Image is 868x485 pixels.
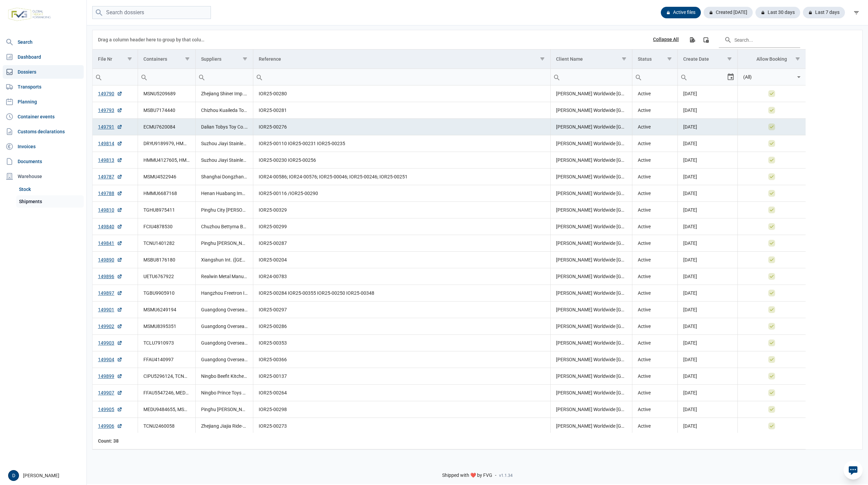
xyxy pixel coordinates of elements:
span: [DATE] [683,407,697,412]
td: DRYU9189979, HMMU6056692, KOCU4246426 [138,135,195,152]
span: [DATE] [683,174,697,179]
td: IOR25-00110 IOR25-00231 IOR25-00235 [253,135,550,152]
td: [PERSON_NAME] Worldwide [GEOGRAPHIC_DATA] [550,418,632,434]
td: [PERSON_NAME] Worldwide [GEOGRAPHIC_DATA] [550,235,632,252]
input: Filter cell [738,69,795,85]
td: Zhejiang Jiajia Ride-on Co., Ltd. [195,418,253,434]
td: MSMU4522946 [138,169,195,185]
div: Search box [93,69,105,85]
a: 149906 [98,423,122,429]
td: Active [632,152,678,169]
div: Client Name [556,56,583,62]
td: Active [632,235,678,252]
td: Column Containers [138,50,195,69]
div: Search box [138,69,150,85]
td: IOR25-00353 [253,335,550,351]
a: 149813 [98,157,122,163]
span: Show filter options for column 'File Nr' [127,56,132,61]
span: Shipped with ❤️ by FVG [442,472,492,479]
input: Search dossiers [92,6,211,19]
td: Column Client Name [550,50,632,69]
td: [PERSON_NAME] Worldwide [GEOGRAPHIC_DATA] [550,135,632,152]
td: [PERSON_NAME] Worldwide [GEOGRAPHIC_DATA] [550,368,632,385]
td: Active [632,202,678,218]
td: Henan Huabang Implement & Cooker Co., Ltd. [195,185,253,202]
a: Documents [3,155,84,168]
div: Search box [678,69,690,85]
td: [PERSON_NAME] Worldwide [GEOGRAPHIC_DATA] [550,169,632,185]
td: TCNU1401282 [138,235,195,252]
div: Create Date [683,56,709,62]
td: [PERSON_NAME] Worldwide [GEOGRAPHIC_DATA] [550,268,632,285]
td: Zhejiang Shiner Imp. & Exp. Co., Ltd. [195,85,253,102]
span: Show filter options for column 'Allow Booking' [795,56,800,61]
td: MSBU8176180 [138,252,195,268]
span: [DATE] [683,91,697,96]
td: Active [632,368,678,385]
td: Hangzhou Freetron Industrial Co., Ltd., Ningbo Wansheng Import and Export Co., Ltd., [GEOGRAPHIC_... [195,285,253,302]
td: Ningbo Prince Toys Co., Ltd. [195,385,253,401]
td: Xiangshun Int. ([GEOGRAPHIC_DATA]) Trading Co., Ltd. [195,252,253,268]
td: TCLU7910973 [138,335,195,351]
div: Search box [632,69,645,85]
td: Active [632,169,678,185]
td: Guangdong Overseas Chinese Enterprises Co., Ltd. [195,335,253,351]
a: 149897 [98,290,122,296]
td: [PERSON_NAME] Worldwide [GEOGRAPHIC_DATA] [550,351,632,368]
a: Stock [16,183,84,195]
div: Suppliers [201,56,221,62]
td: HMMU6687168 [138,185,195,202]
a: 149793 [98,107,122,114]
td: Shanghai Dongzhan International Trade. Co. Ltd., Shenzhen Universal Industrial Co., Ltd. [195,169,253,185]
td: [PERSON_NAME] Worldwide [GEOGRAPHIC_DATA] [550,102,632,119]
span: [DATE] [683,224,697,229]
span: [DATE] [683,340,697,346]
td: Suzhou Jiayi Stainless Steel Products Co., Ltd. [195,152,253,169]
a: Transports [3,80,84,94]
span: Show filter options for column 'Containers' [185,56,190,61]
td: [PERSON_NAME] Worldwide [GEOGRAPHIC_DATA] [550,285,632,302]
span: - [495,472,496,479]
td: FFAU5547246, MEDU7519290, TLLU7597682, TXGU4262199 [138,385,195,401]
td: Filter cell [550,69,632,85]
td: Pinghu [PERSON_NAME] Baby Carrier Co., Ltd. [195,401,253,418]
span: Show filter options for column 'Status' [667,56,672,61]
a: 149902 [98,323,122,330]
span: [DATE] [683,373,697,379]
td: Active [632,268,678,285]
td: Active [632,85,678,102]
input: Filter cell [551,69,632,85]
div: Last 7 days [803,7,845,18]
a: 149791 [98,123,122,130]
td: Filter cell [253,69,550,85]
a: 149903 [98,339,122,346]
td: Chuzhou Bettyma Baby Carrier Co., Ltd. [195,218,253,235]
td: Active [632,285,678,302]
a: Customs declarations [3,125,84,138]
button: D [8,470,19,481]
a: Invoices [3,140,84,153]
td: [PERSON_NAME] Worldwide [GEOGRAPHIC_DATA] [550,335,632,351]
span: [DATE] [683,207,697,213]
td: [PERSON_NAME] Worldwide [GEOGRAPHIC_DATA] [550,185,632,202]
td: IOR25-00287 [253,235,550,252]
input: Filter cell [632,69,677,85]
td: IOR25-00329 [253,202,550,218]
td: IOR25-00297 [253,302,550,318]
td: IOR25-00281 [253,102,550,119]
td: [PERSON_NAME] Worldwide [GEOGRAPHIC_DATA] [550,152,632,169]
span: [DATE] [683,324,697,329]
div: Warehouse [3,170,84,183]
td: IOR25-00276 [253,119,550,135]
td: MSBU7174440 [138,102,195,119]
a: Shipments [16,195,84,208]
td: Pinghu City [PERSON_NAME] Xing Children's Products Co., Ltd. [195,202,253,218]
input: Filter cell [678,69,726,85]
a: 149904 [98,356,122,363]
div: File Nr [98,56,112,62]
td: IOR25-00264 [253,385,550,401]
a: Planning [3,95,84,109]
td: IOR25-00116 /IOR25-00290 [253,185,550,202]
td: Active [632,252,678,268]
td: MEDU9484655, MSNU7949133 [138,401,195,418]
